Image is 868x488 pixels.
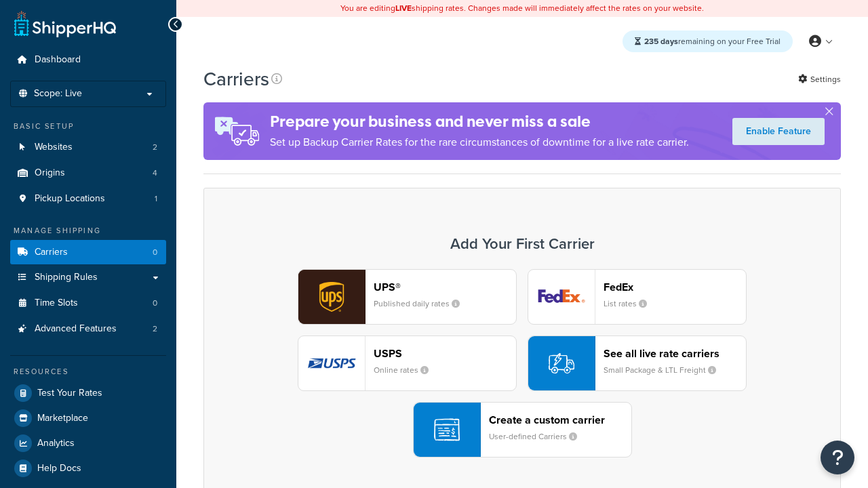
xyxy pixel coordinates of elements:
span: Time Slots [35,298,78,309]
span: 2 [153,142,157,153]
a: ShipperHQ Home [14,10,116,37]
header: FedEx [604,281,746,293]
a: Origins 4 [10,161,166,186]
li: Websites [10,135,166,160]
div: Basic Setup [10,121,166,132]
small: Published daily rates [374,298,471,310]
a: Settings [798,70,841,89]
img: fedEx logo [528,270,595,324]
span: 2 [153,323,157,335]
header: Create a custom carrier [489,413,631,426]
span: Websites [35,142,73,153]
a: Dashboard [10,47,166,73]
span: Carriers [35,247,68,258]
img: usps logo [298,336,365,390]
li: Origins [10,161,166,186]
span: Advanced Features [35,323,117,335]
b: LIVE [395,2,412,14]
small: List rates [604,298,658,310]
div: Resources [10,366,166,378]
a: Time Slots 0 [10,291,166,316]
button: Open Resource Center [821,441,854,474]
p: Set up Backup Carrier Rates for the rare circumstances of downtime for a live rate carrier. [270,133,689,152]
a: Websites 2 [10,135,166,160]
span: Dashboard [35,54,81,66]
a: Carriers 0 [10,240,166,265]
button: See all live rate carriersSmall Package & LTL Freight [528,335,747,391]
div: Manage Shipping [10,225,166,237]
button: fedEx logoFedExList rates [528,269,747,325]
header: See all live rate carriers [604,347,746,360]
a: Help Docs [10,456,166,481]
h3: Add Your First Carrier [218,236,827,252]
li: Advanced Features [10,317,166,342]
img: icon-carrier-custom-c93b8a24.svg [434,417,460,443]
img: ups logo [298,270,365,324]
div: remaining on your Free Trial [623,30,793,52]
span: Test Your Rates [37,388,102,399]
span: Origins [35,167,65,179]
span: 4 [153,167,157,179]
span: Analytics [37,438,75,449]
strong: 235 days [644,35,678,47]
h1: Carriers [203,66,269,92]
span: Help Docs [37,463,81,474]
small: Small Package & LTL Freight [604,364,727,376]
h4: Prepare your business and never miss a sale [270,110,689,133]
span: Shipping Rules [35,272,98,283]
span: Marketplace [37,413,88,424]
li: Carriers [10,240,166,265]
button: Create a custom carrierUser-defined Carriers [413,402,632,457]
li: Pickup Locations [10,186,166,211]
a: Test Your Rates [10,381,166,405]
small: Online rates [374,364,439,376]
header: UPS® [374,281,516,293]
header: USPS [374,347,516,360]
span: Scope: Live [34,88,82,100]
a: Enable Feature [732,118,825,145]
small: User-defined Carriers [489,430,588,443]
img: icon-carrier-liverate-becf4550.svg [549,350,574,376]
a: Analytics [10,431,166,455]
button: usps logoUSPSOnline rates [298,335,517,391]
a: Shipping Rules [10,265,166,290]
li: Time Slots [10,291,166,316]
a: Marketplace [10,406,166,430]
span: 1 [155,193,157,205]
span: 0 [153,247,157,258]
img: ad-rules-rateshop-fe6ec290ccb7230408bd80ed9643f0289d75e0ffd9eb532fc0e269fcd187b520.png [203,102,270,160]
a: Advanced Features 2 [10,317,166,342]
button: ups logoUPS®Published daily rates [298,269,517,325]
span: Pickup Locations [35,193,105,205]
a: Pickup Locations 1 [10,186,166,211]
span: 0 [153,298,157,309]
